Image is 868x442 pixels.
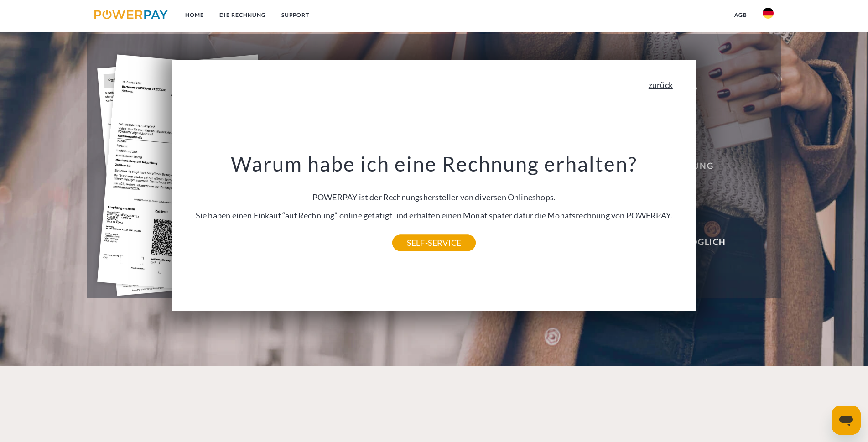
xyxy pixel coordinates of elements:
a: agb [727,7,755,23]
a: DIE RECHNUNG [212,7,274,23]
h3: Warum habe ich eine Rechnung erhalten? [180,151,688,177]
img: logo-powerpay.svg [94,10,168,19]
a: zurück [649,81,673,89]
a: Home [177,7,212,23]
iframe: Schaltfläche zum Öffnen des Messaging-Fensters [832,406,861,435]
img: de [763,8,774,19]
div: POWERPAY ist der Rechnungshersteller von diversen Onlineshops. Sie haben einen Einkauf “auf Rechn... [180,151,688,243]
a: SUPPORT [274,7,317,23]
a: SELF-SERVICE [392,235,476,251]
